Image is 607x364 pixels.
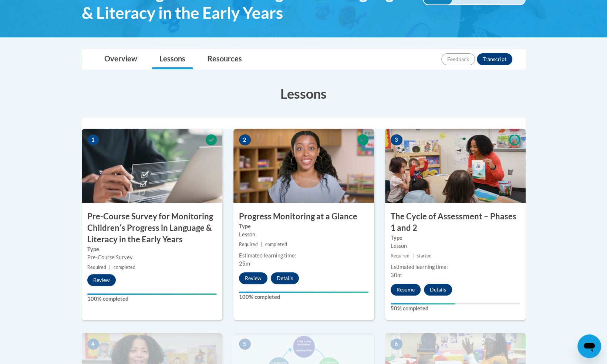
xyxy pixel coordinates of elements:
[82,129,222,203] img: Course Image
[385,129,526,203] img: Course Image
[97,50,145,69] a: Overview
[239,222,368,230] label: Type
[391,134,402,145] span: 3
[233,129,374,203] img: Course Image
[239,252,368,260] div: Estimated learning time:
[265,242,287,247] span: completed
[200,50,249,69] a: Resources
[391,263,520,271] div: Estimated learning time:
[87,293,217,295] div: Your progress
[87,295,217,303] label: 100% completed
[239,293,368,301] label: 100% completed
[391,338,402,350] span: 6
[239,260,250,267] span: 25m
[477,53,512,65] button: Transcript
[87,274,116,286] button: Review
[577,334,601,358] iframe: Button to launch messaging window
[109,264,111,270] span: |
[412,253,414,259] span: |
[391,303,455,304] div: Your progress
[239,242,258,247] span: Required
[441,53,475,65] button: Feedback
[152,50,193,69] a: Lessons
[87,253,217,262] div: Pre-Course Survey
[87,245,217,253] label: Type
[417,253,432,259] span: started
[391,242,520,250] div: Lesson
[87,134,99,145] span: 1
[261,242,262,247] span: |
[239,291,368,293] div: Your progress
[87,338,99,350] span: 4
[233,211,374,222] h3: Progress Monitoring at a Glance
[114,264,135,270] span: completed
[391,253,409,259] span: Required
[239,230,368,239] div: Lesson
[391,272,402,278] span: 30m
[391,284,421,296] button: Resume
[391,304,520,313] label: 50% completed
[424,284,452,296] button: Details
[239,338,251,350] span: 5
[385,211,526,234] h3: The Cycle of Assessment – Phases 1 and 2
[87,264,106,270] span: Required
[82,211,222,245] h3: Pre-Course Survey for Monitoring Childrenʹs Progress in Language & Literacy in the Early Years
[391,234,520,242] label: Type
[239,272,267,284] button: Review
[239,134,251,145] span: 2
[271,272,299,284] button: Details
[82,84,526,103] h3: Lessons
